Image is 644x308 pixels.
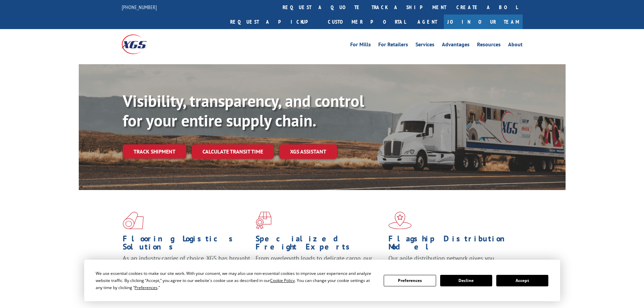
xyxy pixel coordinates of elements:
[388,254,513,270] span: Our agile distribution network gives you nationwide inventory management on demand.
[415,42,434,49] a: Services
[123,90,364,131] b: Visibility, transparency, and control for your entire supply chain.
[323,15,411,29] a: Customer Portal
[123,144,186,159] a: Track shipment
[440,275,492,286] button: Decline
[256,212,271,229] img: xgs-icon-focused-on-flooring-red
[270,278,295,283] span: Cookie Policy
[442,42,470,49] a: Advantages
[477,42,501,49] a: Resources
[444,15,523,29] a: Join Our Team
[388,235,516,254] h1: Flagship Distribution Model
[411,15,444,29] a: Agent
[496,275,548,286] button: Accept
[123,235,251,254] h1: Flooring Logistics Solutions
[123,212,144,229] img: xgs-icon-total-supply-chain-intelligence-red
[123,254,250,278] span: As an industry carrier of choice, XGS has brought innovation and dedication to flooring logistics...
[350,42,371,49] a: For Mills
[225,15,323,29] a: Request a pickup
[508,42,523,49] a: About
[384,275,436,286] button: Preferences
[388,212,412,229] img: xgs-icon-flagship-distribution-model-red
[378,42,408,49] a: For Retailers
[84,260,560,301] div: Cookie Consent Prompt
[256,254,383,284] p: From overlength loads to delicate cargo, our experienced staff knows the best way to move your fr...
[135,285,158,290] span: Preferences
[96,270,376,291] div: We use essential cookies to make our site work. With your consent, we may also use non-essential ...
[192,144,274,159] a: Calculate transit time
[122,4,157,10] a: [PHONE_NUMBER]
[279,144,337,159] a: XGS ASSISTANT
[256,235,383,254] h1: Specialized Freight Experts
